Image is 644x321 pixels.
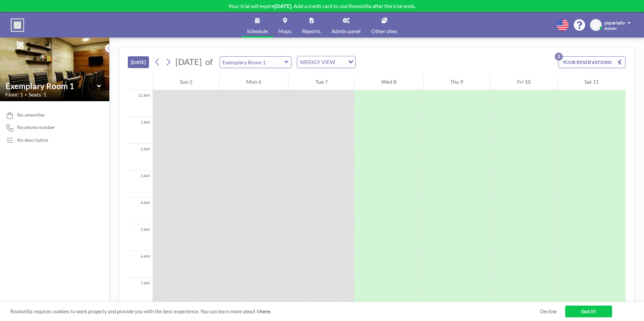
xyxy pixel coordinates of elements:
[128,278,153,305] div: 7 AM
[424,73,490,90] div: Thu 9
[540,308,557,315] a: Decline
[355,73,423,90] div: Wed 8
[273,12,297,38] a: Maps
[604,26,616,31] span: Admin
[555,53,563,61] p: 2
[128,144,153,171] div: 2 AM
[604,20,625,25] span: pspartalis
[29,91,46,98] span: Seats: 1
[205,57,213,67] span: of
[371,28,397,34] span: Other sites
[260,308,271,314] a: here.
[219,73,288,90] div: Mon 6
[17,112,45,118] span: No amenities
[128,117,153,144] div: 1 AM
[278,28,291,34] span: Maps
[128,90,153,117] div: 12 AM
[274,3,291,9] b: [DATE]
[11,18,24,32] img: organization-logo
[128,171,153,197] div: 3 AM
[128,251,153,278] div: 6 AM
[558,73,626,90] div: Sat 11
[17,137,48,143] div: No description
[297,56,355,68] div: Search for option
[241,12,273,38] a: Schedule
[6,81,97,91] input: Exemplary Room 1
[366,12,402,38] a: Other sites
[490,73,557,90] div: Fri 10
[25,92,27,97] span: •
[297,12,326,38] a: Reports
[128,197,153,224] div: 4 AM
[331,28,361,34] span: Admin panel
[153,73,219,90] div: Sun 5
[5,91,23,98] span: Floor: 1
[558,56,626,68] button: YOUR RESERVATIONS2
[247,28,268,34] span: Schedule
[326,12,366,38] a: Admin panel
[17,124,55,130] span: No phone number
[288,73,354,90] div: Tue 7
[128,56,149,68] button: [DATE]
[299,58,336,66] span: WEEKLY VIEW
[337,58,344,66] input: Search for option
[594,22,597,28] span: P
[302,28,321,34] span: Reports
[565,306,612,317] a: Got it!
[128,224,153,251] div: 5 AM
[220,57,284,68] input: Exemplary Room 1
[10,308,540,315] span: Roomzilla requires cookies to work properly and provide you with the best experience. You can lea...
[175,57,202,67] span: [DATE]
